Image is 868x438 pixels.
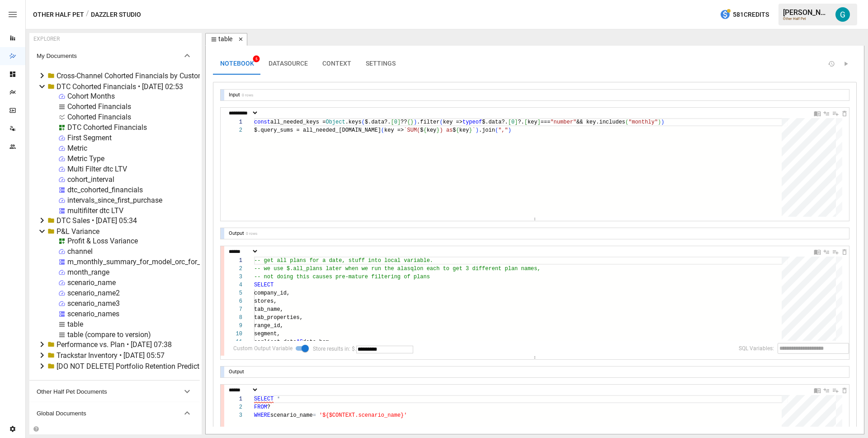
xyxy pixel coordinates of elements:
span: ( [381,127,384,133]
div: scenario_name [67,278,116,287]
div: 1 [226,395,242,403]
span: ( [440,119,443,125]
span: able. [417,257,433,264]
span: `SUM( [404,127,420,133]
div: DTC Cohorted Financials • [DATE] 02:53 [57,82,183,91]
div: 3 [226,273,242,281]
span: ` [472,127,476,133]
div: Documentation [814,386,821,394]
span: } [436,127,439,133]
span: tab_name, [254,306,283,313]
div: m_monthly_summary_for_model_orc_for_plan [67,257,214,266]
div: [PERSON_NAME] [783,8,830,17]
span: typeof [462,119,482,125]
div: intervals_since_first_purchase [67,196,162,205]
button: DATASOURCE [261,53,315,75]
div: Insert Cell Below [832,109,839,117]
span: key [528,119,538,125]
span: -- we use $.all_plans later when we run the alasql [254,266,417,272]
span: } [469,127,472,133]
span: stores, [254,298,277,305]
div: 0 rows [246,231,257,236]
span: && key.includes [576,119,625,125]
span: key => [443,119,462,125]
div: cohort_interval [67,175,114,184]
img: Gavin Acres [835,7,850,22]
span: 0 [511,119,514,125]
span: ] [538,119,541,125]
button: Other Half Pet Documents [29,381,200,402]
div: 6 [226,297,242,305]
div: Output [227,369,246,375]
div: multifilter dtc LTV [67,206,123,215]
span: } [410,119,414,125]
div: P&L Variance [57,227,99,236]
div: Cohorted Financials [67,113,131,121]
button: CONTEXT [315,53,359,75]
span: ( [362,119,365,125]
span: on each to get 3 different plan names, [417,266,541,272]
span: earliest_date [254,339,297,345]
div: 5 [226,289,242,297]
div: 9 [226,322,242,330]
span: $.data?. [365,119,391,125]
span: ] [514,119,518,125]
div: DTC Cohorted Financials [67,123,147,132]
span: $ [453,127,456,133]
button: Collapse Folders [31,426,41,432]
span: lans [417,274,430,280]
div: table (compare to version) [67,330,151,339]
span: "number" [550,119,576,125]
div: dtc_cohorted_financials [67,186,143,194]
span: { [424,127,427,133]
span: range_id, [254,323,283,329]
span: .keys [345,119,362,125]
div: 8 [226,314,242,322]
div: 7 [226,305,242,314]
span: [ [508,119,511,125]
span: Object [325,119,345,125]
div: 11 [226,338,242,346]
span: .filter [417,119,439,125]
div: Insert Cell Above [823,247,830,256]
div: First Segment [67,133,112,142]
div: Delete Cell [841,247,848,256]
span: all_needed_keys = [270,119,325,125]
div: EXPLORER [33,36,60,42]
span: -- get all plans for a date, stuff into local vari [254,257,417,264]
span: ) [476,127,479,133]
span: 5 [254,57,259,61]
span: key [427,127,437,133]
div: Cross-Channel Cohorted Financials by Customer • [DATE] 02:40 [57,71,257,80]
span: [ [524,119,528,125]
span: NOTEBOOK [220,60,254,68]
div: [DO NOT DELETE] Portfolio Retention Prediction Accuracy [57,362,241,371]
span: key [459,127,469,133]
label: Store results in: $. [313,346,356,352]
div: Delete Cell [841,386,848,394]
div: scenario_names [67,309,119,318]
span: scenario_name [270,412,313,419]
div: month_range [67,268,109,276]
div: Metric [67,144,87,152]
div: 10 [226,330,242,338]
span: $ [420,127,423,133]
div: 2 [226,265,242,273]
button: table [205,33,247,46]
button: SETTINGS [359,53,403,75]
span: SELECT [254,282,274,288]
span: tab_properties, [254,314,303,321]
div: Delete Cell [841,109,848,117]
button: Global Documents [29,402,200,424]
span: 0 [394,119,397,125]
div: Trackstar Inventory • [DATE] 05:57 [57,351,165,360]
div: 1 [226,257,242,265]
span: ] [397,119,401,125]
span: date_bom, [303,339,332,345]
div: Cohort Months [67,92,115,100]
button: Other Half Pet [33,9,84,20]
div: scenario_name2 [67,289,120,297]
span: ( [495,127,498,133]
span: $.query_sums = all_needed_[DOMAIN_NAME] [254,127,381,133]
